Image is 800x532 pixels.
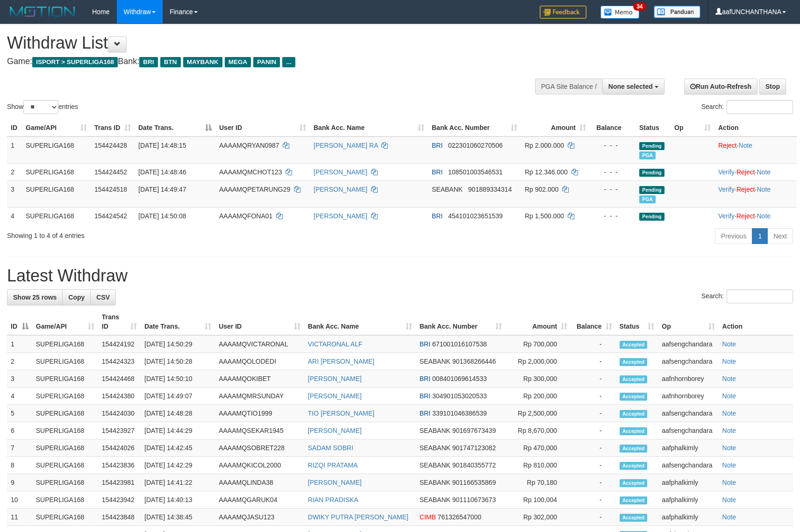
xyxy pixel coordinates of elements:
[506,335,571,353] td: Rp 700,000
[590,119,636,137] th: Balance
[7,34,524,52] h1: Withdraw List
[420,392,430,400] span: BRI
[96,294,110,301] span: CSV
[7,509,32,526] td: 11
[718,186,735,193] a: Verify
[506,370,571,388] td: Rp 300,000
[314,186,367,193] a: [PERSON_NAME]
[722,427,736,434] a: Note
[219,168,282,176] span: AAAAMQMCHOT123
[714,137,797,164] td: ·
[767,228,793,244] a: Next
[633,2,646,11] span: 34
[308,375,362,382] a: [PERSON_NAME]
[7,405,32,422] td: 5
[420,444,450,452] span: SEABANK
[141,353,215,370] td: [DATE] 14:50:28
[98,474,141,491] td: 154423981
[141,335,215,353] td: [DATE] 14:50:29
[722,358,736,365] a: Note
[639,195,656,203] span: Marked by aafsengchandara
[525,186,558,193] span: Rp 902.000
[608,83,653,90] span: None selected
[448,168,503,176] span: Copy 108501003546531 to clipboard
[506,388,571,405] td: Rp 200,000
[183,57,222,67] span: MAYBANK
[525,142,564,149] span: Rp 2.000.000
[282,57,295,67] span: ...
[160,57,181,67] span: BTN
[135,119,215,137] th: Date Trans.: activate to sort column descending
[452,461,496,469] span: Copy 901840355772 to clipboard
[420,410,430,417] span: BRI
[752,228,768,244] a: 1
[571,439,615,457] td: -
[722,375,736,382] a: Note
[722,340,736,348] a: Note
[736,168,755,176] a: Reject
[620,445,648,453] span: Accepted
[658,353,718,370] td: aafsengchandara
[420,513,436,521] span: CIMB
[7,422,32,439] td: 6
[98,439,141,457] td: 154424026
[452,496,496,503] span: Copy 901110673673 to clipboard
[7,457,32,474] td: 8
[506,491,571,509] td: Rp 100,004
[506,422,571,439] td: Rp 8,670,000
[314,212,367,220] a: [PERSON_NAME]
[308,358,374,365] a: ARI [PERSON_NAME]
[428,119,521,137] th: Bank Acc. Number: activate to sort column ascending
[420,496,450,503] span: SEABANK
[420,461,450,469] span: SEABANK
[432,375,487,382] span: Copy 008401069614533 to clipboard
[219,186,290,193] span: AAAAMQPETARUNG29
[141,509,215,526] td: [DATE] 14:38:45
[32,405,98,422] td: SUPERLIGA168
[91,119,135,137] th: Trans ID: activate to sort column ascending
[571,309,615,335] th: Balance: activate to sort column ascending
[600,6,640,19] img: Button%20Memo.svg
[7,335,32,353] td: 1
[253,57,280,67] span: PANIN
[98,457,141,474] td: 154423836
[7,119,22,137] th: ID
[736,186,755,193] a: Reject
[654,6,700,18] img: panduan.png
[215,335,304,353] td: AAAAMQVICTARONAL
[506,509,571,526] td: Rp 302,000
[420,427,450,434] span: SEABANK
[432,142,443,149] span: BRI
[141,309,215,335] th: Date Trans.: activate to sort column ascending
[215,353,304,370] td: AAAAMQOLODEDI
[7,207,22,224] td: 4
[759,79,786,94] a: Stop
[7,180,22,207] td: 3
[521,119,590,137] th: Amount: activate to sort column ascending
[215,509,304,526] td: AAAAMQJASU123
[32,335,98,353] td: SUPERLIGA168
[68,294,85,301] span: Copy
[432,168,443,176] span: BRI
[432,392,487,400] span: Copy 304901053020533 to clipboard
[138,142,186,149] span: [DATE] 14:48:15
[94,186,127,193] span: 154424518
[540,6,586,19] img: Feedback.jpg
[308,427,362,434] a: [PERSON_NAME]
[7,474,32,491] td: 9
[468,186,512,193] span: Copy 901889334314 to clipboard
[215,405,304,422] td: AAAAMQTIO1999
[658,474,718,491] td: aafphalkimly
[215,474,304,491] td: AAAAMQLINDA38
[98,491,141,509] td: 154423942
[722,392,736,400] a: Note
[658,335,718,353] td: aafsengchandara
[620,427,648,435] span: Accepted
[571,405,615,422] td: -
[525,168,568,176] span: Rp 12.346.000
[141,370,215,388] td: [DATE] 14:50:10
[658,388,718,405] td: aafnhornborey
[23,100,58,114] select: Showentries
[7,289,63,305] a: Show 25 rows
[658,422,718,439] td: aafsengchandara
